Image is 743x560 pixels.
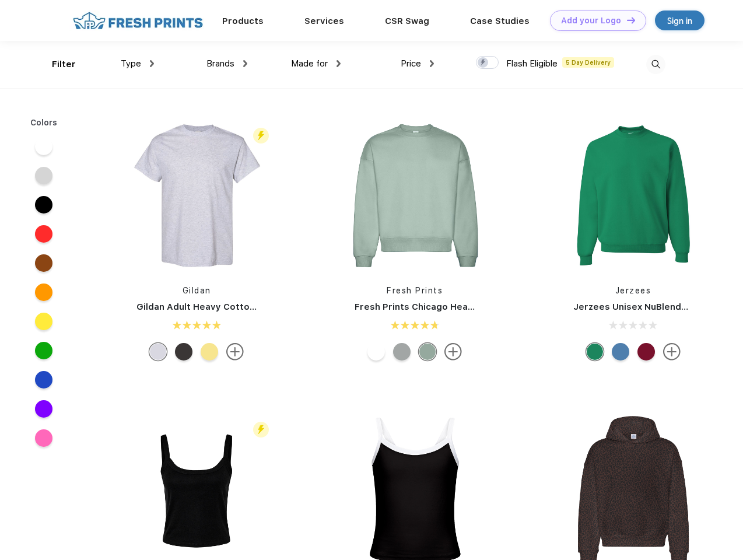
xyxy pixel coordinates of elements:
div: Filter [52,58,76,71]
div: Columbia Blue [612,343,629,360]
a: CSR Swag [385,16,429,26]
div: White [367,343,385,360]
span: Made for [291,58,328,69]
img: more.svg [226,343,244,360]
img: desktop_search.svg [646,55,665,74]
div: Sign in [667,14,692,27]
img: dropdown.png [430,60,434,67]
a: Jerzees [615,286,651,295]
div: Heathered Grey mto [393,343,411,360]
img: func=resize&h=266 [556,118,711,273]
div: Tweed [175,343,192,360]
a: Products [222,16,264,26]
img: func=resize&h=266 [119,118,274,273]
a: Services [304,16,344,26]
img: more.svg [444,343,462,360]
a: Gildan [183,286,211,295]
img: fo%20logo%202.webp [69,10,206,31]
div: Colors [22,117,66,129]
span: Price [401,58,421,69]
span: Flash Eligible [506,58,558,69]
span: Brands [206,58,234,69]
a: Fresh Prints Chicago Heavyweight Crewneck [355,302,556,312]
img: DT [627,17,635,23]
img: dropdown.png [150,60,154,67]
img: func=resize&h=266 [337,118,492,273]
img: dropdown.png [243,60,247,67]
span: Type [121,58,141,69]
div: Cardinal [637,343,655,360]
img: more.svg [663,343,681,360]
div: Sage Green mto [419,343,436,360]
img: flash_active_toggle.svg [253,422,269,437]
div: Ash Grey [149,343,167,360]
div: Add your Logo [561,16,621,26]
img: dropdown.png [337,60,341,67]
a: Sign in [655,10,705,30]
a: Fresh Prints [387,286,443,295]
div: Kelly [586,343,604,360]
span: 5 Day Delivery [562,57,614,68]
div: Cornsilk [201,343,218,360]
a: Gildan Adult Heavy Cotton T-Shirt [136,302,288,312]
img: flash_active_toggle.svg [253,128,269,143]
